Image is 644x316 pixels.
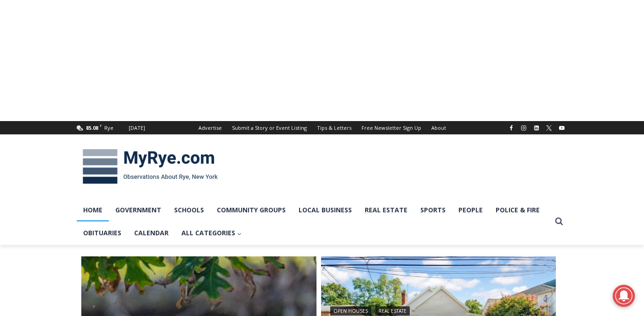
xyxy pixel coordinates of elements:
[489,199,546,222] a: Police & Fire
[292,199,358,222] a: Local Business
[556,122,567,133] a: YouTube
[104,124,113,132] div: Rye
[531,122,542,133] a: Linkedin
[100,123,102,128] span: F
[128,222,175,244] a: Calendar
[375,306,410,316] a: Real Estate
[227,121,312,134] a: Submit a Story or Event Listing
[86,124,98,131] span: 85.08
[193,121,227,134] a: Advertise
[543,122,554,133] a: X
[452,199,489,222] a: People
[77,143,224,190] img: MyRye.com
[181,228,242,238] span: All Categories
[77,199,109,222] a: Home
[414,199,452,222] a: Sports
[426,121,451,134] a: About
[358,199,414,222] a: Real Estate
[210,199,292,222] a: Community Groups
[518,122,529,133] a: Instagram
[175,222,248,244] a: All Categories
[168,199,210,222] a: Schools
[193,121,451,134] nav: Secondary Navigation
[312,121,356,134] a: Tips & Letters
[129,124,145,132] div: [DATE]
[330,305,547,316] div: |
[330,306,371,316] a: Open Houses
[506,122,517,133] a: Facebook
[77,222,128,244] a: Obituaries
[77,199,551,245] nav: Primary Navigation
[356,121,426,134] a: Free Newsletter Sign Up
[109,199,168,222] a: Government
[551,213,567,230] button: View Search Form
